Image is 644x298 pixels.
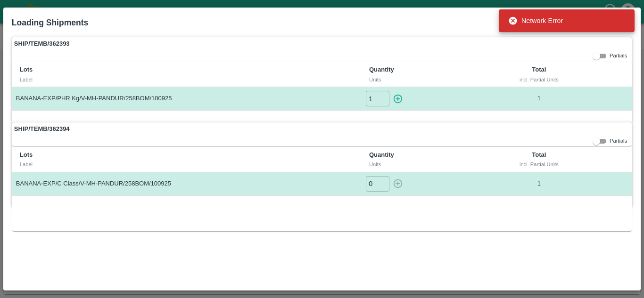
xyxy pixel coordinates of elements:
div: Partials [591,50,627,62]
div: Units [369,75,477,84]
strong: SHIP/TEMB/362394 [14,124,70,134]
div: Partials [591,136,627,147]
b: Total [532,151,546,158]
b: Quantity [369,151,394,158]
input: 0 [366,176,389,192]
td: BANANA-EXP/PHR Kg/V-MH-PANDUR/258BOM/100925 [12,87,362,111]
b: Total [532,66,546,73]
div: incl. Partial Units [492,75,586,84]
div: Units [369,160,477,169]
b: Lots [20,151,33,158]
p: 1 [488,179,589,188]
div: Label [20,160,354,169]
td: BANANA-EXP/C Class/V-MH-PANDUR/258BOM/100925 [12,172,362,195]
strong: SHIP/TEMB/362393 [14,39,70,48]
div: incl. Partial Units [492,160,586,169]
div: Network Error [508,12,563,29]
p: 1 [488,94,589,103]
b: Lots [20,66,33,73]
b: Quantity [369,66,394,73]
input: 0 [366,91,389,106]
b: Loading Shipments [12,18,88,27]
div: Label [20,75,354,84]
